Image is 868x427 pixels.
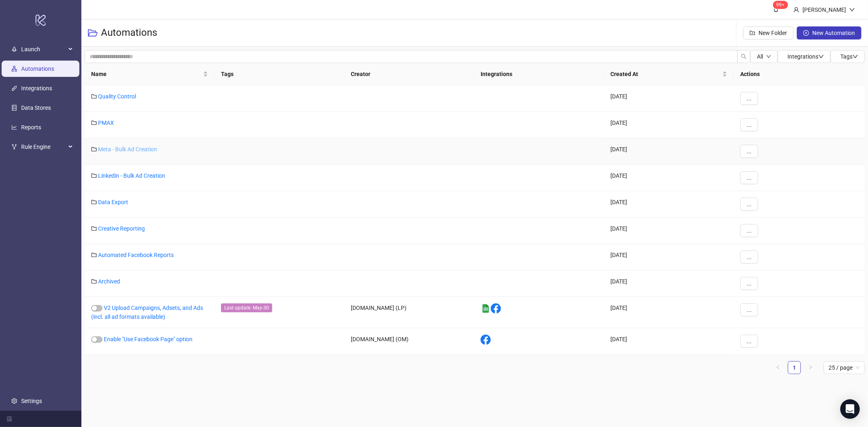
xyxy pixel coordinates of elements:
a: Linkedin - Bulk Ad Creation [98,172,165,179]
a: Automated Facebook Reports [98,252,174,258]
span: New Automation [812,30,855,36]
div: [DATE] [604,297,734,328]
button: New Folder [743,26,794,39]
div: [DATE] [604,218,734,244]
span: ... [747,307,752,313]
span: Name [91,70,201,78]
span: folder [91,94,97,99]
span: search [741,54,747,59]
span: folder-add [750,30,755,36]
a: Automations [21,65,54,72]
span: ... [747,280,752,287]
th: Integrations [474,63,604,85]
div: [DATE] [604,270,734,297]
button: ... [740,171,758,184]
span: Tags [840,53,858,60]
a: Data Export [98,199,128,205]
span: New Folder [759,30,787,36]
span: folder [91,226,97,231]
span: All [757,53,763,60]
button: ... [740,198,758,211]
span: down [818,54,824,59]
button: ... [740,335,758,348]
span: rocket [11,46,17,52]
h3: Automations [101,26,157,39]
span: down [766,54,771,59]
div: Page Size [824,361,865,374]
span: Integrations [787,53,824,60]
span: Launch [21,41,66,57]
span: folder-open [88,28,98,38]
th: Creator [344,63,474,85]
div: [DOMAIN_NAME] (OM) [344,328,474,355]
span: folder [91,120,97,126]
span: folder [91,173,97,179]
li: Previous Page [772,361,785,374]
button: Alldown [750,50,778,63]
div: [DATE] [604,138,734,165]
a: Quality Control [98,93,136,100]
button: ... [740,303,758,316]
span: fork [11,144,17,150]
button: Integrationsdown [778,50,831,63]
a: Settings [21,398,42,404]
div: [DOMAIN_NAME] (LP) [344,297,474,328]
span: down [849,7,855,13]
button: Tagsdown [831,50,865,63]
a: Enable "Use Facebook Page" option [104,336,192,342]
span: 25 / page [829,362,860,374]
a: Integrations [21,85,52,91]
button: ... [740,277,758,290]
th: Created At [604,63,734,85]
button: ... [740,251,758,264]
button: ... [740,92,758,105]
span: Created At [610,70,721,78]
a: PMAX [98,120,114,126]
span: ... [747,254,752,260]
span: folder [91,146,97,152]
div: [DATE] [604,191,734,218]
span: right [808,365,813,370]
span: ... [747,174,752,181]
button: ... [740,118,758,131]
div: Open Intercom Messenger [840,399,860,419]
span: ... [747,201,752,207]
span: folder [91,199,97,205]
a: Archived [98,278,120,285]
button: ... [740,224,758,237]
a: Data Stores [21,105,51,111]
span: ... [747,95,752,102]
div: [PERSON_NAME] [799,5,849,14]
a: Creative Reporting [98,225,145,232]
th: Name [85,63,214,85]
span: bell [773,7,779,12]
a: Meta - Bulk Ad Creation [98,146,157,152]
a: Reports [21,124,41,131]
span: Last update: May-30 [221,303,272,312]
span: folder [91,252,97,258]
button: left [772,361,785,374]
button: right [804,361,817,374]
button: New Automation [797,26,861,39]
span: menu-fold [7,416,12,422]
li: Next Page [804,361,817,374]
a: 1 [788,362,800,374]
button: ... [740,145,758,158]
span: user [794,7,799,13]
span: folder [91,279,97,284]
div: [DATE] [604,328,734,355]
span: ... [747,122,752,128]
li: 1 [788,361,801,374]
span: ... [747,338,752,344]
a: V2 Upload Campaigns, Adsets, and Ads (incl. all ad formats available) [91,305,203,320]
span: Rule Engine [21,139,66,155]
div: [DATE] [604,112,734,138]
span: plus-circle [803,30,809,36]
th: Actions [734,63,865,85]
div: [DATE] [604,244,734,270]
span: left [776,365,781,370]
span: ... [747,148,752,155]
div: [DATE] [604,85,734,112]
span: down [853,54,858,59]
div: [DATE] [604,165,734,191]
